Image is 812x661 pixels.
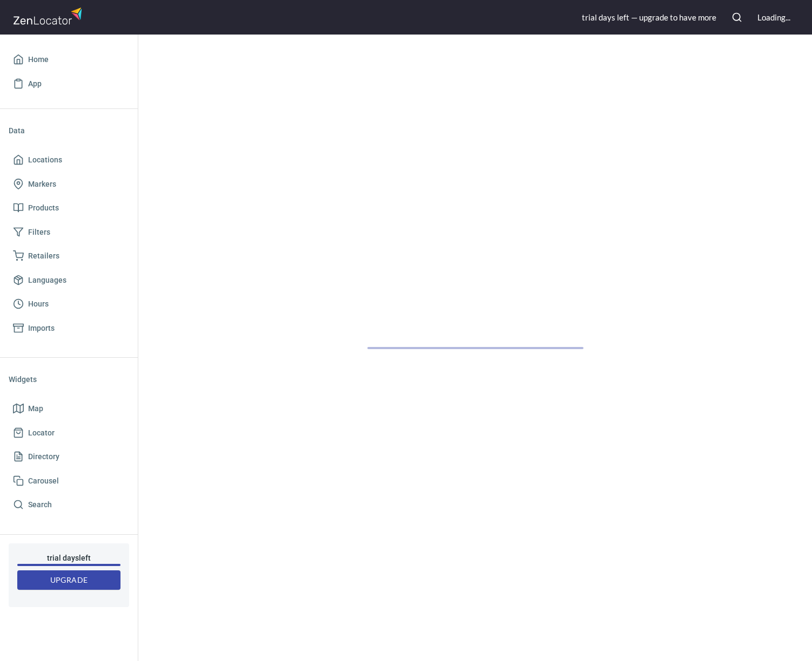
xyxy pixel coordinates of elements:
h6: trial day s left [17,552,120,564]
span: Markers [28,178,56,191]
a: Filters [9,220,129,244]
span: Products [28,201,59,215]
div: trial day s left — upgrade to have more [582,12,716,23]
a: Hours [9,292,129,316]
img: zenlocator [13,4,85,28]
a: Retailers [9,244,129,268]
span: Locator [28,426,55,440]
button: Search [725,5,749,29]
span: Hours [28,297,49,311]
span: Directory [28,450,59,464]
a: Languages [9,268,129,292]
span: Locations [28,153,62,167]
span: Filters [28,226,50,239]
span: Upgrade [26,574,112,587]
a: Products [9,196,129,220]
span: Retailers [28,249,59,263]
span: Home [28,53,49,66]
a: Directory [9,445,129,469]
li: Data [9,118,129,144]
span: Map [28,402,43,415]
div: Loading... [757,12,790,23]
a: App [9,72,129,96]
a: Locator [9,421,129,445]
a: Search [9,493,129,517]
button: Upgrade [17,570,120,590]
span: Languages [28,274,66,287]
a: Imports [9,316,129,340]
span: App [28,77,42,91]
span: Search [28,498,52,512]
a: Markers [9,172,129,196]
a: Map [9,397,129,421]
li: Widgets [9,366,129,392]
a: Carousel [9,469,129,493]
span: Imports [28,322,55,335]
a: Home [9,47,129,72]
span: Carousel [28,474,59,488]
a: Locations [9,148,129,172]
